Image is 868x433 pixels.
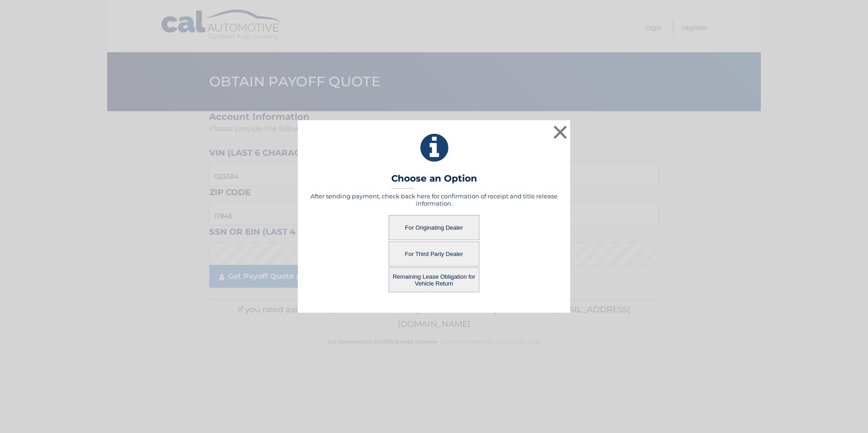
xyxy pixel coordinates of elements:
[309,192,559,207] h5: After sending payment, check back here for confirmation of receipt and title release information.
[551,123,569,141] button: ×
[389,215,479,240] button: For Originating Dealer
[391,173,477,189] h3: Choose an Option
[389,267,479,292] button: Remaining Lease Obligation for Vehicle Return
[389,241,479,266] button: For Third Party Dealer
